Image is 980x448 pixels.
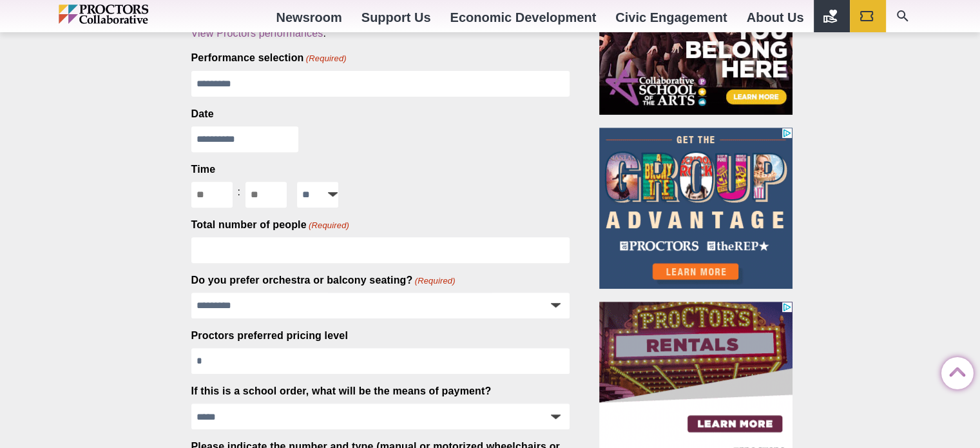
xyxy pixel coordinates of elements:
legend: Time [191,162,216,177]
span: (Required) [307,220,349,231]
span: (Required) [414,275,456,287]
label: Total number of people [191,218,350,232]
label: Proctors preferred pricing level [191,329,348,343]
label: Performance selection [191,51,347,65]
label: Date [191,107,214,121]
span: (Required) [305,53,347,64]
label: Do you prefer orchestra or balcony seating? [191,273,456,287]
a: View Proctors performances [191,28,323,39]
label: If this is a school order, what will be the means of payment? [191,384,492,398]
div: : [233,182,246,202]
div: . [191,26,570,41]
iframe: Advertisement [599,128,793,289]
img: Proctors logo [59,5,204,24]
a: Back to Top [941,358,967,384]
